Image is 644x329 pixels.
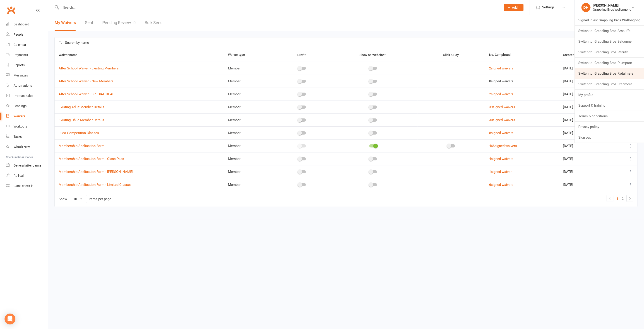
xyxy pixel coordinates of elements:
[89,197,111,201] div: items per page
[85,15,93,31] a: Sent
[593,3,631,7] div: [PERSON_NAME]
[6,132,48,142] a: Tasks
[6,181,48,191] a: Class kiosk mode
[55,15,76,31] button: My Waivers
[224,126,275,139] td: Member
[14,184,34,188] div: Class check-in
[356,52,391,58] button: Show on Website?
[575,36,644,47] a: Switch to: Grappling Bros Belconnen
[360,53,386,57] span: Show on Website?
[14,125,27,128] div: Workouts
[6,142,48,152] a: What's New
[559,152,610,165] td: [DATE]
[59,183,132,187] a: Membership Application Form - Limited Classes
[575,100,644,111] a: Support & training
[224,101,275,113] td: Member
[14,164,41,167] div: General attendance
[563,53,580,57] span: Created
[59,105,104,109] a: Existing Adult Member Details
[6,60,48,70] a: Reports
[559,165,610,178] td: [DATE]
[559,139,610,152] td: [DATE]
[5,5,17,16] a: Clubworx
[14,135,22,138] div: Tasks
[620,195,625,202] a: 2
[489,170,512,174] a: 1signed waiver
[559,178,610,191] td: [DATE]
[559,101,610,113] td: [DATE]
[485,48,559,62] th: No. Completed
[512,6,518,9] span: Add
[489,118,515,122] a: 30signed waivers
[14,43,26,47] div: Calendar
[559,88,610,101] td: [DATE]
[14,84,32,87] div: Automations
[6,160,48,171] a: General attendance kiosk mode
[575,15,644,25] a: Signed in as: Grappling Bros Wollongong
[133,20,136,25] span: 0
[14,63,25,67] div: Reports
[504,4,524,11] button: Add
[575,58,644,68] a: Switch to: Grappling Bros Plumpton
[14,74,28,77] div: Messages
[224,152,275,165] td: Member
[575,90,644,100] a: My profile
[224,165,275,178] td: Member
[489,92,514,96] a: 2signed waivers
[60,4,498,11] input: Search...
[6,40,48,50] a: Calendar
[59,53,82,57] span: Waiver name
[489,66,514,70] a: 2signed waivers
[575,132,644,143] a: Sign out
[559,126,610,139] td: [DATE]
[559,62,610,75] td: [DATE]
[575,111,644,121] a: Terms & conditions
[297,53,306,57] span: Draft?
[439,52,464,58] button: Click & Pay
[59,157,124,161] a: Membership Application Form - Class Pass
[59,131,99,135] a: Judo Competition Classes
[224,88,275,101] td: Member
[224,178,275,191] td: Member
[559,113,610,126] td: [DATE]
[542,2,555,12] span: Settings
[489,105,515,109] a: 39signed waivers
[59,118,104,122] a: Existing Child Member Details
[59,66,119,70] a: After School Waiver - Existing Members
[575,68,644,79] a: Switch to: Grappling Bros Rydalmere
[489,79,514,83] span: 0 signed waivers
[489,131,514,135] a: 8signed waivers
[563,52,580,58] button: Created
[14,22,29,26] div: Dashboard
[6,29,48,40] a: People
[14,174,24,177] div: Roll call
[6,111,48,121] a: Waivers
[224,139,275,152] td: Member
[575,122,644,132] a: Privacy policy
[14,145,30,149] div: What's New
[55,37,615,48] input: Search by name
[59,144,104,148] a: Membership Application Form
[224,62,275,75] td: Member
[582,3,591,12] div: DH
[6,50,48,60] a: Payments
[489,183,514,187] a: 6signed waivers
[575,26,644,36] a: Switch to: Grappling Bros Arncliffe
[59,195,111,203] div: Show
[6,101,48,111] a: Gradings
[6,121,48,132] a: Workouts
[615,195,620,202] a: 1
[59,79,113,83] a: After School Waiver - New Members
[6,171,48,181] a: Roll call
[6,19,48,29] a: Dashboard
[575,47,644,57] a: Switch to: Grappling Bros Penrith
[14,33,23,36] div: People
[145,15,163,31] a: Bulk Send
[489,144,517,148] a: 466signed waivers
[59,92,114,96] a: After School Waiver - SPECIAL DEAL
[443,53,459,57] span: Click & Pay
[6,70,48,81] a: Messages
[102,15,136,31] a: Pending Review0
[14,104,26,108] div: Gradings
[59,170,133,174] a: Membership Application Form - [PERSON_NAME]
